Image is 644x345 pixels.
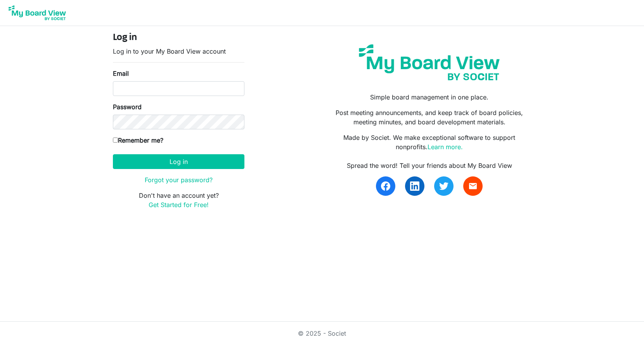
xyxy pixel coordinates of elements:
h4: Log in [113,32,244,44]
div: Spread the word! Tell your friends about My Board View [328,161,531,170]
label: Remember me? [113,136,163,145]
a: Get Started for Free! [149,201,209,209]
a: Forgot your password? [145,176,213,184]
img: my-board-view-societ.svg [353,38,506,86]
span: email [468,181,478,191]
input: Remember me? [113,138,118,143]
p: Post meeting announcements, and keep track of board policies, meeting minutes, and board developm... [328,108,531,127]
a: Learn more. [428,143,463,151]
img: linkedin.svg [410,181,419,191]
img: My Board View Logo [6,3,68,23]
p: Made by Societ. We make exceptional software to support nonprofits. [328,133,531,152]
label: Password [113,102,142,112]
label: Email [113,69,129,78]
button: Log in [113,154,244,169]
p: Log in to your My Board View account [113,47,244,56]
p: Simple board management in one place. [328,92,531,102]
a: © 2025 - Societ [298,329,346,337]
img: facebook.svg [381,181,390,191]
p: Don't have an account yet? [113,191,244,209]
img: twitter.svg [439,181,448,191]
a: email [463,176,483,196]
